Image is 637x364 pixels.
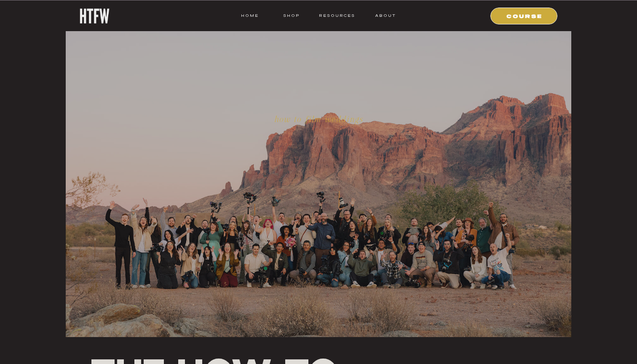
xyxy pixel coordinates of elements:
a: ABOUT [375,12,396,19]
h1: how to film weddings [236,114,402,124]
a: shop [275,12,308,19]
a: HOME [241,12,259,19]
a: COURSE [496,12,553,19]
a: resources [316,12,355,19]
